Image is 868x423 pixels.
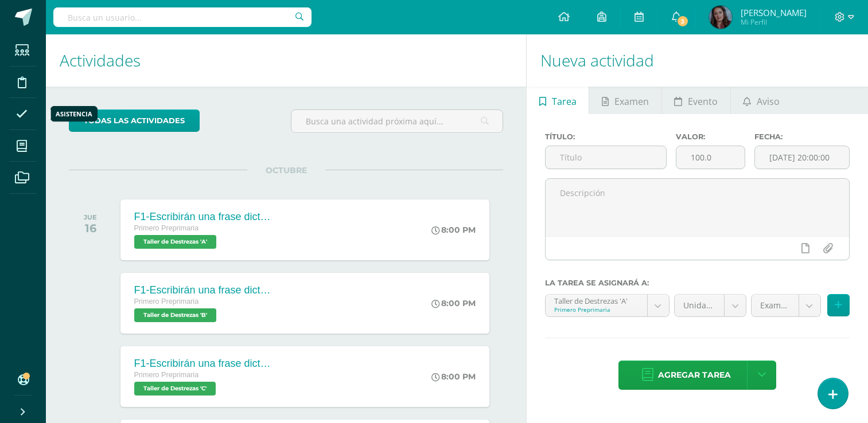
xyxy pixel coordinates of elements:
input: Fecha de entrega [755,146,849,169]
h1: Actividades [60,34,512,87]
div: 8:00 PM [431,225,476,235]
a: Evento [662,87,730,114]
h1: Nueva actividad [540,34,854,87]
div: JUE [84,213,97,221]
input: Título [546,146,666,169]
span: Primero Preprimaria [134,224,199,232]
span: Examen [614,88,649,115]
span: Agregar tarea [658,361,731,389]
img: 7527788fc198ece1fff13ce08f9bc757.png [709,6,732,29]
span: Evento [688,88,718,115]
div: F1-Escribirán una frase dictada con la combinación gl, tl y fl. [134,284,272,296]
span: Taller de Destrezas 'A' [134,235,216,249]
a: Aviso [731,87,792,114]
div: Asistencia [56,109,92,118]
div: 8:00 PM [431,371,476,382]
span: Primero Preprimaria [134,371,199,379]
span: 3 [676,15,689,28]
span: Aviso [757,88,780,115]
span: Unidad 4 [683,295,716,316]
span: Mi Perfil [741,17,807,27]
div: Taller de Destrezas 'A' [554,295,638,305]
label: Valor: [676,132,745,141]
a: Examen (30.0pts) [752,295,820,316]
span: Tarea [552,88,577,115]
label: Título: [545,132,667,141]
div: 16 [84,221,97,235]
span: Primero Preprimaria [134,297,199,305]
div: Primero Preprimaria [554,305,638,314]
div: 8:00 PM [431,298,476,308]
span: Examen (30.0pts) [760,295,790,316]
span: Taller de Destrezas 'B' [134,308,216,322]
span: OCTUBRE [247,165,325,175]
input: Busca una actividad próxima aquí... [291,110,503,132]
a: todas las Actividades [69,109,200,132]
div: F1-Escribirán una frase dictada con la combinación gl, tl y fl. [134,358,272,370]
a: Tarea [527,87,589,114]
span: [PERSON_NAME] [741,7,807,18]
input: Busca un usuario... [53,7,312,27]
div: F1-Escribirán una frase dictada con la combinación gl, tl y fl. [134,211,272,223]
a: Unidad 4 [675,295,746,316]
a: Taller de Destrezas 'A'Primero Preprimaria [546,295,668,316]
a: Examen [589,87,661,114]
span: Taller de Destrezas 'C' [134,382,216,395]
input: Puntos máximos [676,146,745,169]
label: La tarea se asignará a: [545,279,850,287]
label: Fecha: [754,132,850,141]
